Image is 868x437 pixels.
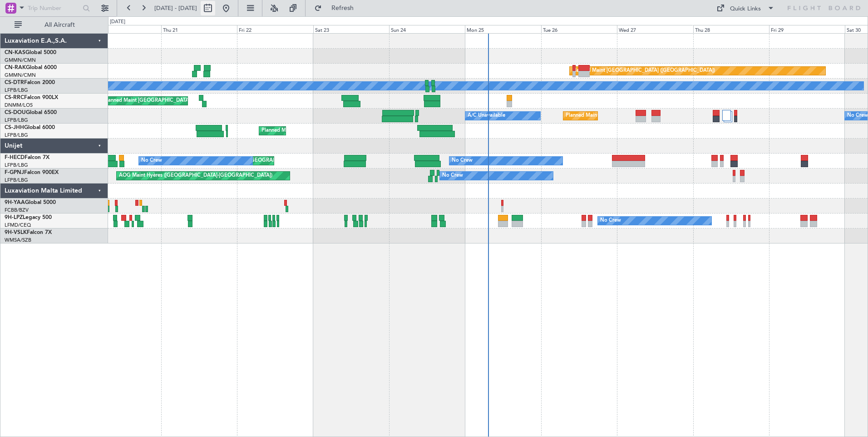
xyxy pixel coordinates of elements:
div: A/C Unavailable [468,109,505,123]
div: No Crew [141,154,162,168]
div: Tue 26 [541,25,617,33]
div: Thu 28 [693,25,769,33]
span: All Aircraft [24,22,96,28]
div: Quick Links [730,5,761,14]
a: CS-RRCFalcon 900LX [5,95,58,100]
div: Fri 22 [237,25,313,33]
span: 9H-LPZ [5,215,23,220]
div: [DATE] [110,18,125,26]
span: CS-DTR [5,80,24,85]
a: 9H-LPZLegacy 500 [5,215,52,220]
a: CS-DOUGlobal 6500 [5,110,57,115]
span: 9H-YAA [5,200,25,205]
div: Sat 23 [313,25,389,33]
span: CN-RAK [5,65,26,70]
div: Planned Maint [GEOGRAPHIC_DATA] ([GEOGRAPHIC_DATA]) [104,94,247,108]
a: GMMN/CMN [5,72,36,79]
div: Thu 21 [161,25,237,33]
a: LFPB/LBG [5,162,28,169]
input: Trip Number [28,1,80,15]
div: Wed 27 [617,25,693,33]
span: [DATE] - [DATE] [154,4,197,12]
div: Planned Maint [GEOGRAPHIC_DATA] ([GEOGRAPHIC_DATA]) [566,109,709,123]
a: 9H-VSLKFalcon 7X [5,230,52,235]
a: CN-RAKGlobal 6000 [5,65,57,70]
a: LFPB/LBG [5,132,28,139]
span: F-GPNJ [5,170,24,175]
span: F-HECD [5,155,25,160]
span: 9H-VSLK [5,230,27,235]
a: DNMM/LOS [5,102,33,109]
span: CN-KAS [5,50,25,55]
div: Planned Maint [GEOGRAPHIC_DATA] ([GEOGRAPHIC_DATA]) [261,124,404,138]
a: LFPB/LBG [5,87,28,94]
a: CN-KASGlobal 5000 [5,50,56,55]
div: No Crew [600,214,621,228]
button: Quick Links [712,1,779,15]
div: Mon 25 [465,25,541,33]
a: LFPB/LBG [5,177,28,184]
a: LFMD/CEQ [5,222,31,228]
a: 9H-YAAGlobal 5000 [5,200,56,205]
a: FCBB/BZV [5,207,29,214]
div: No Crew [847,109,868,123]
a: WMSA/SZB [5,237,31,243]
div: No Crew [442,169,463,183]
span: CS-RRC [5,95,24,100]
a: F-HECDFalcon 7X [5,155,49,160]
span: CS-JHH [5,125,24,130]
span: CS-DOU [5,110,26,115]
div: Fri 29 [769,25,845,33]
div: Wed 20 [85,25,161,33]
div: AOG Maint Hyères ([GEOGRAPHIC_DATA]-[GEOGRAPHIC_DATA]) [119,169,272,183]
a: CS-DTRFalcon 2000 [5,80,55,85]
div: Planned Maint [GEOGRAPHIC_DATA] ([GEOGRAPHIC_DATA]) [572,64,715,78]
a: CS-JHHGlobal 6000 [5,125,55,130]
a: LFPB/LBG [5,117,28,124]
button: Refresh [310,1,365,15]
a: GMMN/CMN [5,57,36,64]
a: F-GPNJFalcon 900EX [5,170,59,175]
div: No Crew [452,154,473,168]
button: All Aircraft [10,18,99,32]
div: Sun 24 [389,25,465,33]
span: Refresh [324,5,362,11]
